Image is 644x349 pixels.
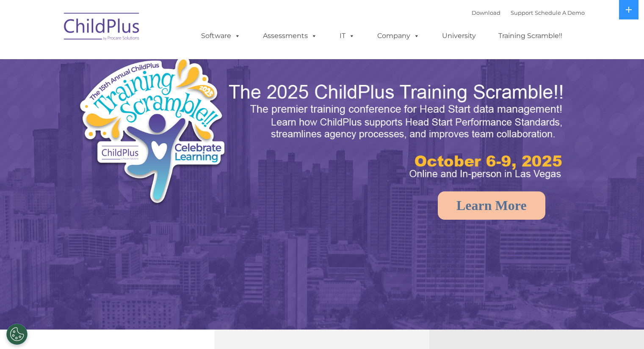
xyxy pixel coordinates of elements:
a: Download [472,9,500,16]
a: Assessments [254,27,326,44]
a: IT [331,27,363,44]
button: Cookies Settings [6,324,28,345]
a: Training Scramble!! [490,27,571,44]
a: Learn More [438,191,545,220]
a: University [434,27,484,44]
font: | [472,9,585,16]
a: Support [511,9,533,16]
a: Software [193,27,249,44]
a: Schedule A Demo [535,9,585,16]
a: Company [369,27,428,44]
img: ChildPlus by Procare Solutions [60,7,144,49]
